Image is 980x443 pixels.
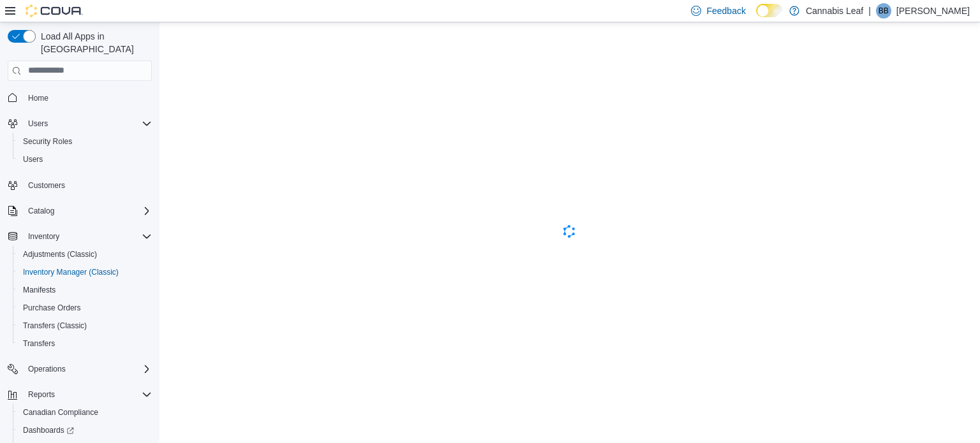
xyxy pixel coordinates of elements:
button: Manifests [13,281,157,299]
span: Manifests [18,282,152,298]
span: Customers [23,177,152,193]
span: Transfers (Classic) [23,321,87,331]
span: Users [18,152,152,167]
span: Transfers [18,336,152,351]
button: Inventory Manager (Classic) [13,263,157,281]
button: Transfers (Classic) [13,317,157,335]
button: Inventory [23,229,64,244]
span: Home [23,90,152,106]
span: Adjustments (Classic) [23,249,97,259]
a: Customers [23,178,70,193]
div: Bobby Bassi [876,3,891,18]
span: Security Roles [18,134,152,149]
span: Users [28,119,48,129]
span: Inventory Manager (Classic) [23,267,119,277]
button: Catalog [3,202,157,220]
span: Adjustments (Classic) [18,247,152,262]
span: Users [23,154,43,164]
a: Inventory Manager (Classic) [18,265,124,280]
button: Users [23,116,53,131]
span: BB [879,3,889,18]
span: Manifests [23,285,56,295]
span: Reports [23,387,152,402]
a: Users [18,152,48,167]
span: Load All Apps in [GEOGRAPHIC_DATA] [36,30,152,55]
span: Purchase Orders [23,303,81,313]
span: Canadian Compliance [18,405,152,420]
p: | [868,3,871,18]
span: Security Roles [23,136,72,147]
button: Users [3,115,157,133]
span: Inventory [28,231,59,242]
input: Dark Mode [756,4,783,17]
button: Operations [23,361,71,377]
span: Users [23,116,152,131]
a: Dashboards [18,423,79,438]
a: Purchase Orders [18,300,86,316]
button: Security Roles [13,133,157,150]
span: Operations [28,364,66,374]
span: Dashboards [18,423,152,438]
span: Purchase Orders [18,300,152,316]
button: Home [3,89,157,107]
span: Transfers (Classic) [18,318,152,333]
button: Transfers [13,335,157,352]
a: Transfers [18,336,60,351]
span: Catalog [28,206,54,216]
button: Operations [3,360,157,378]
a: Canadian Compliance [18,405,103,420]
span: Transfers [23,338,55,349]
p: [PERSON_NAME] [896,3,970,18]
span: Dark Mode [756,17,757,18]
span: Feedback [706,4,745,17]
button: Catalog [23,203,59,219]
span: Inventory Manager (Classic) [18,265,152,280]
a: Home [23,91,54,106]
span: Dashboards [23,425,74,435]
span: Operations [23,361,152,377]
span: Home [28,93,48,103]
span: Customers [28,180,65,191]
span: Catalog [23,203,152,219]
button: Canadian Compliance [13,403,157,421]
a: Dashboards [13,421,157,439]
a: Adjustments (Classic) [18,247,102,262]
span: Canadian Compliance [23,407,98,418]
a: Transfers (Classic) [18,318,92,333]
a: Manifests [18,282,61,298]
button: Users [13,150,157,168]
button: Reports [3,386,157,403]
a: Security Roles [18,134,77,149]
span: Reports [28,389,55,400]
button: Adjustments (Classic) [13,245,157,263]
img: Cova [26,4,83,17]
button: Reports [23,387,60,402]
button: Inventory [3,228,157,245]
span: Inventory [23,229,152,244]
button: Customers [3,176,157,194]
p: Cannabis Leaf [806,3,863,18]
button: Purchase Orders [13,299,157,317]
